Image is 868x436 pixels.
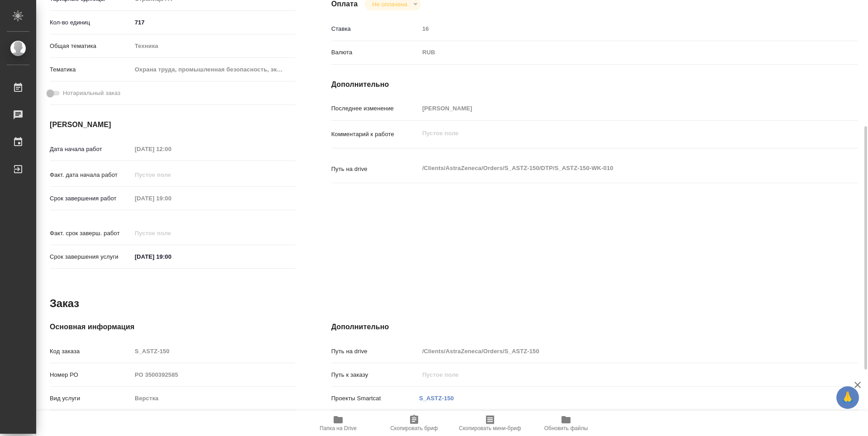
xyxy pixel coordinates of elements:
input: Пустое поле [132,142,211,156]
p: Путь к заказу [331,370,419,379]
input: Пустое поле [132,345,295,358]
input: Пустое поле [132,227,211,240]
h2: Заказ [50,296,79,311]
button: 🙏 [836,386,859,409]
p: Тематика [50,65,132,74]
p: Последнее изменение [331,104,419,113]
input: Пустое поле [419,368,814,381]
p: Кол-во единиц [50,18,132,27]
h4: Основная информация [50,322,295,332]
p: Ставка [331,24,419,33]
p: Путь на drive [331,165,419,174]
input: Пустое поле [132,392,295,405]
div: Техника [132,38,295,54]
button: Скопировать мини-бриф [452,411,528,436]
button: Папка на Drive [300,411,376,436]
p: Общая тематика [50,42,132,51]
a: S_ASTZ-150 [419,395,454,402]
p: Валюта [331,48,419,57]
span: Нотариальный заказ [63,89,120,98]
input: Пустое поле [419,345,814,358]
span: Папка на Drive [320,425,357,431]
p: Дата начала работ [50,145,132,154]
span: Обновить файлы [544,425,588,431]
div: RUB [419,45,814,60]
input: Пустое поле [132,368,295,381]
button: Не оплачена [369,0,410,8]
p: Срок завершения работ [50,194,132,203]
p: Факт. срок заверш. работ [50,229,132,238]
input: ✎ Введи что-нибудь [132,250,211,263]
h4: [PERSON_NAME] [50,119,295,130]
p: Комментарий к работе [331,130,419,139]
input: Пустое поле [132,168,211,181]
span: Скопировать мини-бриф [459,425,521,431]
input: Пустое поле [132,192,211,205]
div: Охрана труда, промышленная безопасность, экология и стандартизация [132,62,295,77]
p: Факт. дата начала работ [50,171,132,180]
input: Пустое поле [419,22,814,35]
button: Обновить файлы [528,411,604,436]
p: Срок завершения услуги [50,252,132,261]
p: Код заказа [50,347,132,356]
span: Скопировать бриф [390,425,438,431]
input: ✎ Введи что-нибудь [132,16,295,29]
h4: Дополнительно [331,322,858,332]
p: Номер РО [50,370,132,379]
textarea: /Clients/AstraZeneca/Orders/S_ASTZ-150/DTP/S_ASTZ-150-WK-010 [419,161,814,176]
button: Скопировать бриф [376,411,452,436]
h4: Дополнительно [331,79,858,90]
p: Проекты Smartcat [331,394,419,403]
p: Путь на drive [331,347,419,356]
span: 🙏 [840,388,855,407]
input: Пустое поле [419,102,814,115]
p: Вид услуги [50,394,132,403]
